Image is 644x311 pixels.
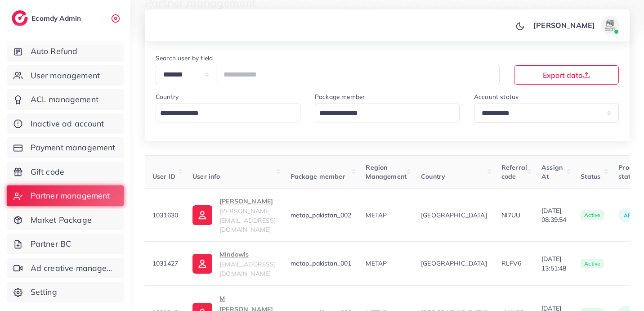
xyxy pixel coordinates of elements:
span: [PERSON_NAME][EMAIL_ADDRESS][DOMAIN_NAME] [219,207,276,234]
span: Market Package [31,214,92,226]
span: METAP [366,211,387,219]
span: [GEOGRAPHIC_DATA] [421,211,487,220]
span: Partner BC [31,238,72,250]
a: Inactive ad account [7,113,124,134]
span: NI7UU [501,211,521,219]
a: logoEcomdy Admin [12,10,83,26]
span: [EMAIL_ADDRESS][DOMAIN_NAME] [219,260,276,277]
span: [DATE] 08:39:54 [541,206,566,225]
a: Setting [7,282,124,302]
label: Package member [315,92,365,101]
p: Mindowls [219,249,276,260]
span: Country [421,172,445,180]
span: Partner management [31,190,110,202]
span: Auto Refund [31,45,78,57]
a: Ad creative management [7,258,124,279]
button: Export data [514,65,619,85]
input: Search for option [157,107,289,121]
span: metap_pakistan_001 [291,259,352,267]
img: ic-user-info.36bf1079.svg [192,254,212,274]
span: Assign At [541,163,563,180]
span: 1031630 [152,211,178,219]
a: Partner management [7,185,124,206]
span: Package member [291,172,345,180]
span: metap_pakistan_002 [291,211,352,219]
span: METAP [366,259,387,267]
h2: Ecomdy Admin [31,14,83,23]
span: Status [581,172,600,180]
input: Search for option [316,107,448,121]
a: Payment management [7,137,124,158]
img: logo [12,10,28,26]
img: avatar [601,16,619,34]
span: [DATE] 13:51:48 [541,254,566,273]
span: active [581,259,604,269]
span: Referral code [501,163,527,180]
a: User management [7,65,124,86]
a: Mindowls[EMAIL_ADDRESS][DOMAIN_NAME] [192,249,276,278]
span: Setting [31,286,57,298]
p: [PERSON_NAME] [533,20,595,31]
label: Country [156,92,179,101]
span: User info [192,172,220,180]
label: Account status [474,92,519,101]
span: RLFV6 [501,259,522,267]
span: Ad creative management [31,262,117,274]
a: [PERSON_NAME][PERSON_NAME][EMAIL_ADDRESS][DOMAIN_NAME] [192,196,276,234]
span: Payment management [31,142,116,153]
span: [GEOGRAPHIC_DATA] [421,259,487,268]
span: Export data [543,72,590,79]
div: Search for option [156,104,300,122]
span: Gift code [31,166,64,178]
span: Inactive ad account [31,118,104,130]
a: ACL management [7,89,124,110]
span: ACL management [31,94,98,105]
a: [PERSON_NAME]avatar [528,16,622,34]
img: ic-user-info.36bf1079.svg [192,205,212,225]
a: Auto Refund [7,41,124,62]
label: Search user by field [156,54,213,63]
a: Partner BC [7,234,124,254]
span: User management [31,70,100,81]
a: Market Package [7,210,124,230]
a: Gift code [7,162,124,182]
span: Region Management [366,163,407,180]
span: User ID [152,172,175,180]
span: 1031427 [152,259,178,267]
span: active [581,210,604,220]
p: [PERSON_NAME] [219,196,276,207]
div: Search for option [315,104,460,122]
